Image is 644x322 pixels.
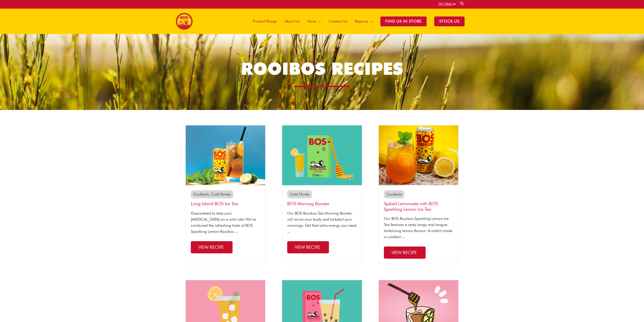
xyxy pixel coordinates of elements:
[198,244,224,250] span: View Recipe
[191,210,260,235] p: Guaranteed to take your [MEDICAL_DATA] on a wild ride! We’ve combined the refreshing taste of BOS...
[191,201,238,206] a: Long Island BOS Ice Tea
[290,192,309,197] a: Cold Drinks
[287,210,357,235] p: Our BOS Rooibos Tea Morning Booster will revive your body and kickstart your mornings. Get that e...
[191,241,233,253] a: Read more about Long Island BOS Ice Tea
[325,9,351,34] a: Contact Us
[176,13,193,30] img: BOS logo finals-200px
[193,192,209,197] a: Cocktails
[430,9,468,34] a: STOCK US
[355,14,368,29] span: Regions
[460,1,465,6] a: Search button
[281,9,304,34] a: About Us
[384,247,426,259] a: Read more about Spiked Lemonade with BOS Sparkling Lemon Ice Tea
[351,9,377,34] a: Regions
[253,14,277,29] span: Product Range
[183,57,461,81] h1: Rooibos Recipes
[249,9,281,34] a: Product Range
[295,244,320,250] span: View Recipe
[329,14,347,29] span: Contact Us
[287,201,329,206] a: BOS Morning Booster
[287,241,329,253] a: Read more about BOS Morning Booster
[377,9,430,34] a: Find Us in Store
[307,14,316,29] span: More
[384,216,453,240] p: Our BOS Rooibos Sparkling Lemon Ice Tea features a zesty, tangy and tongue-tantalising lemon flav...
[384,201,438,212] a: Spiked Lemonade with BOS Sparkling Lemon Ice Tea
[380,16,427,26] span: Find Us in Store
[438,2,456,7] a: GLOBAL
[211,192,231,197] a: Cold Drinks
[386,192,402,197] a: Cocktails
[434,16,465,26] span: STOCK US
[285,14,300,29] span: About Us
[304,9,325,34] a: More
[391,250,417,255] span: View Recipe
[245,9,468,34] nav: Site Navigation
